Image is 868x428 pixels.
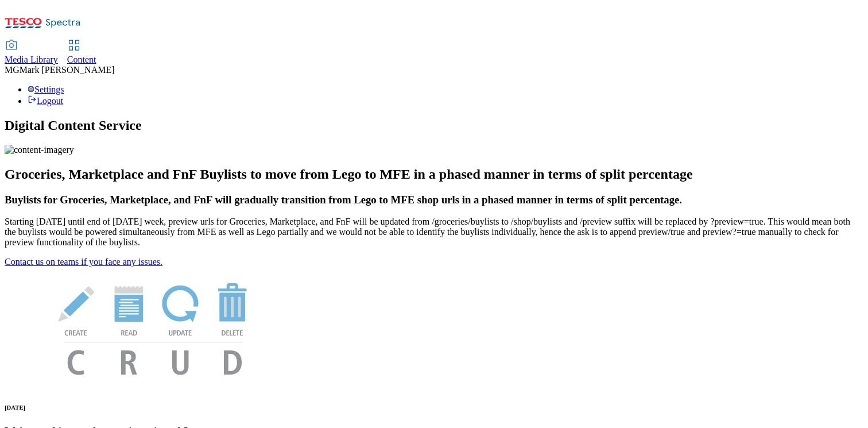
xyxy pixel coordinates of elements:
[5,41,58,65] a: Media Library
[28,96,63,106] a: Logout
[5,145,74,155] img: content-imagery
[5,55,58,64] span: Media Library
[20,65,115,75] span: Mark [PERSON_NAME]
[5,167,863,182] h2: Groceries, Marketplace and FnF Buylists to move from Lego to MFE in a phased manner in terms of s...
[5,65,20,75] span: MG
[5,267,303,387] img: News Image
[67,55,96,64] span: Content
[67,41,96,65] a: Content
[5,257,162,267] a: Contact us on teams if you face any issues.
[28,84,64,94] a: Settings
[5,118,863,133] h1: Digital Content Service
[5,217,863,248] p: Starting [DATE] until end of [DATE] week, preview urls for Groceries, Marketplace, and FnF will b...
[5,404,863,411] h6: [DATE]
[5,194,863,206] h3: Buylists for Groceries, Marketplace, and FnF will gradually transition from Lego to MFE shop urls...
